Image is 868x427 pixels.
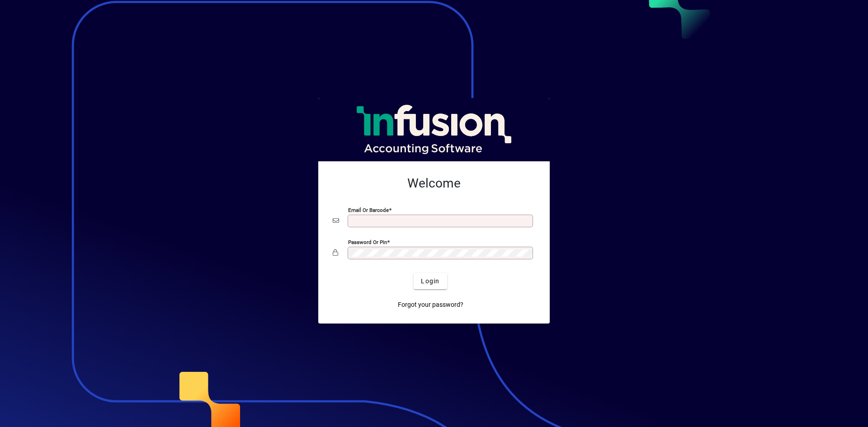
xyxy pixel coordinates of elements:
[398,300,463,310] span: Forgot your password?
[414,273,447,289] button: Login
[333,176,535,191] h2: Welcome
[348,239,387,245] mat-label: Password or Pin
[394,296,467,313] a: Forgot your password?
[421,277,439,286] span: Login
[348,207,389,213] mat-label: Email or Barcode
